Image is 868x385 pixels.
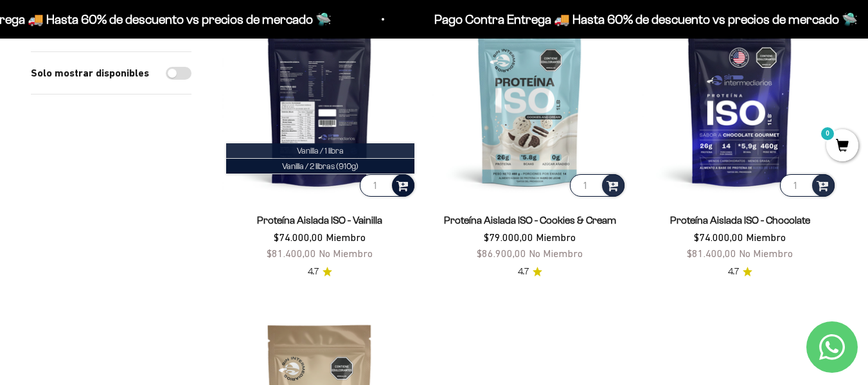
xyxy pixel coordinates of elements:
p: Pago Contra Entrega 🚚 Hasta 60% de descuento vs precios de mercado 🛸 [432,9,856,30]
a: Proteína Aislada ISO - Vainilla [257,215,382,226]
a: 4.74.7 de 5.0 estrellas [308,265,332,279]
span: 4.7 [518,265,529,279]
span: $81.400,00 [267,247,316,259]
span: Vanilla / 2 libras (910g) [282,161,359,171]
span: $79.000,00 [484,231,533,243]
span: $86.900,00 [477,247,526,259]
span: Vanilla / 1 libra [297,146,344,156]
span: Miembro [536,231,576,243]
a: 4.74.7 de 5.0 estrellas [728,265,752,279]
span: 4.7 [308,265,319,279]
a: 0 [826,139,858,154]
label: Solo mostrar disponibles [31,65,149,82]
span: $74.000,00 [694,231,743,243]
a: Proteína Aislada ISO - Chocolate [670,215,810,226]
span: No Miembro [319,247,373,259]
span: Miembro [746,231,786,243]
span: 4.7 [728,265,739,279]
mark: 0 [820,126,835,141]
span: $81.400,00 [687,247,736,259]
span: No Miembro [739,247,793,259]
span: $74.000,00 [274,231,323,243]
span: Miembro [326,231,366,243]
span: No Miembro [529,247,583,259]
img: Proteína Aislada ISO - Vainilla [222,4,417,199]
a: Proteína Aislada ISO - Cookies & Cream [444,215,616,226]
a: 4.74.7 de 5.0 estrellas [518,265,542,279]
